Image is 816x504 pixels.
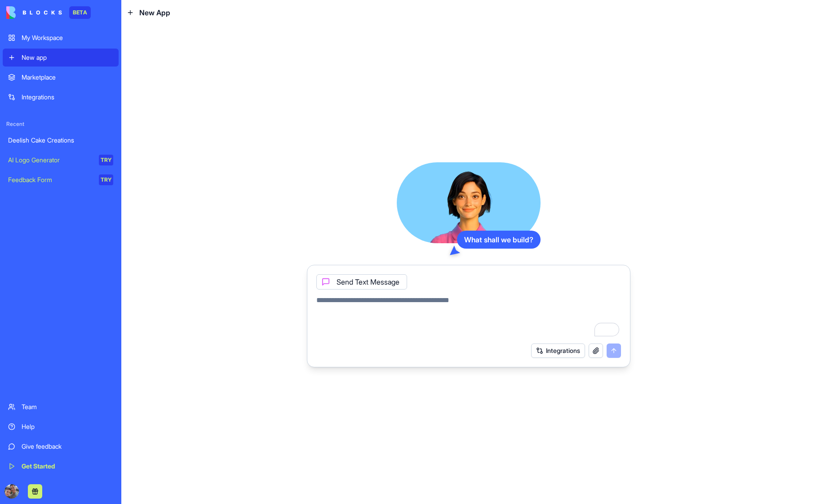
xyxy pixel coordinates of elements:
[4,484,19,499] img: ACg8ocIIcU0TLTrva3odJ1sJE6rc0_wTt6-1CV0mvU2YbrGriTx19wGbhA=s96-c
[22,53,113,62] div: New app
[3,88,119,106] a: Integrations
[3,131,119,149] a: Deelish Cake Creations
[8,136,113,145] div: Deelish Cake Creations
[99,174,113,185] div: TRY
[531,343,585,358] button: Integrations
[457,231,541,249] div: What shall we build?
[6,6,91,19] a: BETA
[22,462,113,471] div: Get Started
[3,171,119,189] a: Feedback FormTRY
[3,398,119,416] a: Team
[3,49,119,67] a: New app
[22,402,113,411] div: Team
[8,156,93,165] div: AI Logo Generator
[22,73,113,82] div: Marketplace
[3,151,119,169] a: AI Logo GeneratorTRY
[139,7,170,18] span: New App
[316,274,407,290] div: Send Text Message
[316,295,621,338] textarea: To enrich screen reader interactions, please activate Accessibility in Grammarly extension settings
[99,155,113,165] div: TRY
[3,29,119,47] a: My Workspace
[22,93,113,102] div: Integrations
[22,422,113,431] div: Help
[3,437,119,455] a: Give feedback
[3,457,119,475] a: Get Started
[69,6,91,19] div: BETA
[8,175,93,184] div: Feedback Form
[22,33,113,42] div: My Workspace
[3,120,119,128] span: Recent
[3,418,119,436] a: Help
[3,68,119,86] a: Marketplace
[6,6,62,19] img: logo
[22,442,113,451] div: Give feedback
